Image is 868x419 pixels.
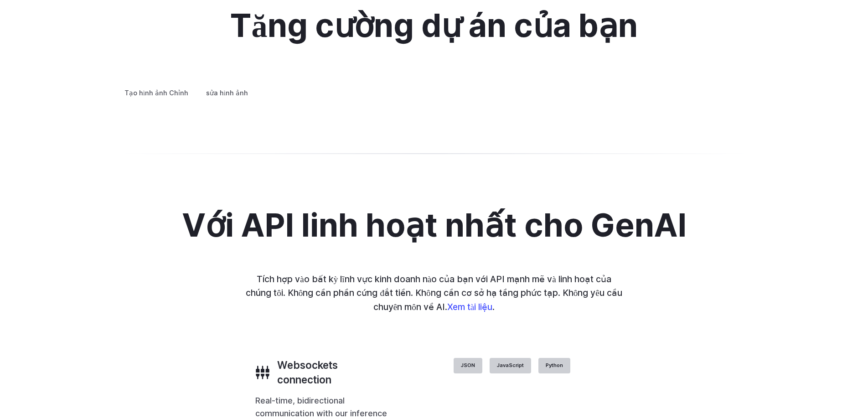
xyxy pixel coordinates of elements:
[246,274,622,312] font: Tích hợp vào bất kỳ lĩnh vực kinh doanh nào của bạn với API mạnh mẽ và linh hoạt của chúng tôi. K...
[206,89,248,97] font: sửa hình ảnh
[277,358,389,387] h3: Websockets connection
[492,301,495,312] font: .
[447,301,493,312] a: Xem tài liệu
[230,6,637,45] font: Tăng cường dự án của bạn
[454,358,482,373] label: JSON
[538,358,570,373] label: Python
[490,358,531,373] label: JavaScript
[182,206,687,244] font: Với API linh hoạt nhất cho GenAI
[124,89,188,97] font: Tạo hình ảnh Chỉnh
